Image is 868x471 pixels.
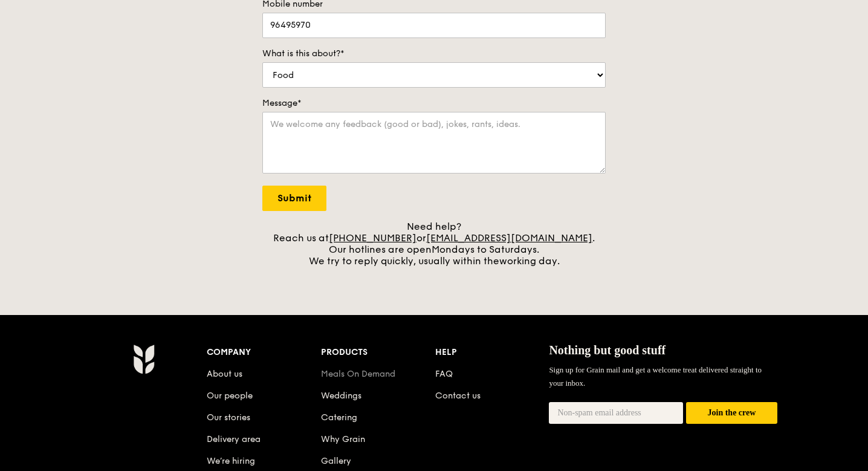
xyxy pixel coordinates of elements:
[435,391,481,401] a: Contact us
[549,343,666,357] span: Nothing but good stuff
[207,456,255,466] a: We’re hiring
[549,402,683,424] input: Non-spam email address
[321,434,365,444] a: Why Grain
[262,221,606,267] div: Need help? Reach us at or . Our hotlines are open We try to reply quickly, usually within the
[262,97,606,109] label: Message*
[435,344,549,361] div: Help
[321,456,351,466] a: Gallery
[321,369,395,379] a: Meals On Demand
[435,369,453,379] a: FAQ
[262,48,606,60] label: What is this about?*
[207,369,242,379] a: About us
[207,412,250,423] a: Our stories
[321,412,357,423] a: Catering
[321,344,435,361] div: Products
[549,365,762,388] span: Sign up for Grain mail and get a welcome treat delivered straight to your inbox.
[207,391,253,401] a: Our people
[321,391,361,401] a: Weddings
[329,232,416,244] a: [PHONE_NUMBER]
[133,344,154,374] img: Grain
[686,402,777,424] button: Join the crew
[207,434,261,444] a: Delivery area
[262,186,326,211] input: Submit
[499,255,560,267] span: working day.
[432,244,539,255] span: Mondays to Saturdays.
[207,344,321,361] div: Company
[426,232,592,244] a: [EMAIL_ADDRESS][DOMAIN_NAME]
